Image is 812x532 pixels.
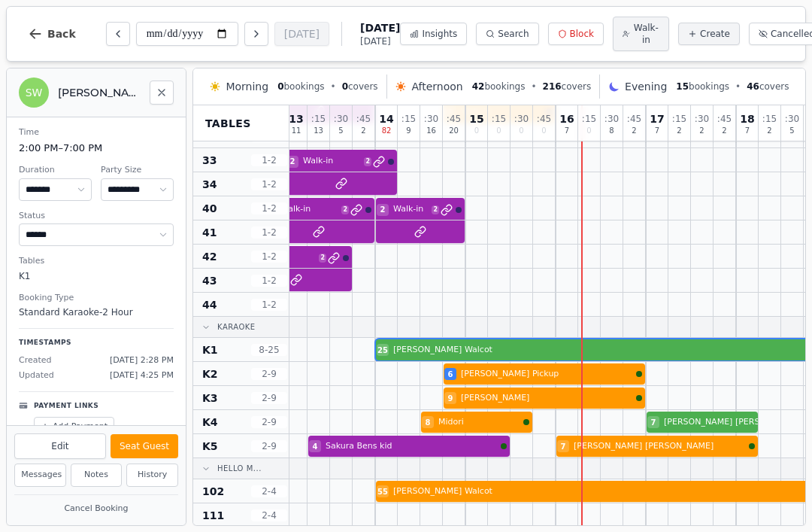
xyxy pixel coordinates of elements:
[251,275,287,287] span: 1 - 2
[514,114,529,123] span: : 30
[251,226,287,239] span: 1 - 2
[319,254,326,263] span: 2
[277,81,283,92] span: 0
[574,440,746,453] span: [PERSON_NAME] [PERSON_NAME]
[251,344,287,356] span: 8 - 25
[655,127,659,135] span: 7
[19,164,92,177] dt: Duration
[561,441,566,452] span: 7
[677,127,681,135] span: 2
[19,126,174,139] dt: Time
[785,114,799,123] span: : 30
[251,178,287,190] span: 1 - 2
[582,114,596,123] span: : 15
[280,203,338,216] span: Walk-in
[311,114,326,123] span: : 15
[678,23,740,45] button: Create
[740,114,754,124] span: 18
[411,79,462,94] span: Afternoon
[469,114,483,124] span: 15
[202,439,218,454] span: K5
[632,127,636,135] span: 2
[251,154,287,166] span: 1 - 2
[531,81,536,93] span: •
[393,203,429,216] span: Walk-in
[303,155,361,168] span: Walk-in
[472,81,526,93] span: bookings
[202,342,218,357] span: K1
[565,127,569,135] span: 7
[360,20,400,35] span: [DATE]
[586,127,591,135] span: 0
[426,417,431,428] span: 8
[767,127,771,135] span: 2
[110,369,174,382] span: [DATE] 4:25 PM
[101,164,174,177] dt: Party Size
[613,17,669,51] button: Walk-in
[380,204,386,215] span: 2
[19,338,174,348] p: Timestamps
[700,28,730,40] span: Create
[244,22,268,46] button: Next day
[424,114,438,123] span: : 30
[251,202,287,214] span: 1 - 2
[377,486,388,497] span: 55
[338,127,343,135] span: 5
[342,81,378,93] span: covers
[745,127,750,135] span: 7
[476,23,538,45] button: Search
[202,391,218,406] span: K3
[633,22,659,46] span: Walk-in
[541,127,546,135] span: 0
[251,299,287,311] span: 1 - 2
[492,114,506,123] span: : 15
[604,114,619,123] span: : 30
[47,29,76,39] span: Back
[543,81,562,92] span: 216
[543,81,592,93] span: covers
[422,28,457,40] span: Insights
[364,157,371,166] span: 2
[377,345,388,356] span: 25
[314,127,323,135] span: 13
[19,306,174,319] dd: Standard Karaoke-2 Hour
[226,79,268,94] span: Morning
[111,434,178,458] button: Seat Guest
[461,368,633,381] span: [PERSON_NAME] Pickup
[277,81,324,93] span: bookings
[251,416,287,428] span: 2 - 9
[292,127,301,135] span: 11
[360,35,400,47] span: [DATE]
[251,509,287,521] span: 2 - 4
[379,114,393,124] span: 14
[496,127,501,135] span: 0
[548,23,604,45] button: Block
[19,210,174,223] dt: Status
[695,114,709,123] span: : 30
[58,85,141,100] h2: [PERSON_NAME] Walcot
[19,269,174,283] dd: K1
[438,416,520,429] span: Midori
[110,354,174,367] span: [DATE] 2:28 PM
[342,81,348,92] span: 0
[16,16,88,52] button: Back
[625,79,667,94] span: Evening
[202,201,217,216] span: 40
[19,255,174,268] dt: Tables
[448,393,453,404] span: 9
[747,81,759,92] span: 46
[519,127,523,135] span: 0
[722,127,726,135] span: 2
[202,273,217,288] span: 43
[19,354,52,367] span: Created
[400,23,467,45] button: Insights
[432,205,439,214] span: 2
[627,114,641,123] span: : 45
[789,127,794,135] span: 5
[676,81,689,92] span: 15
[699,127,704,135] span: 2
[71,464,123,487] button: Notes
[474,127,479,135] span: 0
[34,401,98,412] p: Payment Links
[126,464,178,487] button: History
